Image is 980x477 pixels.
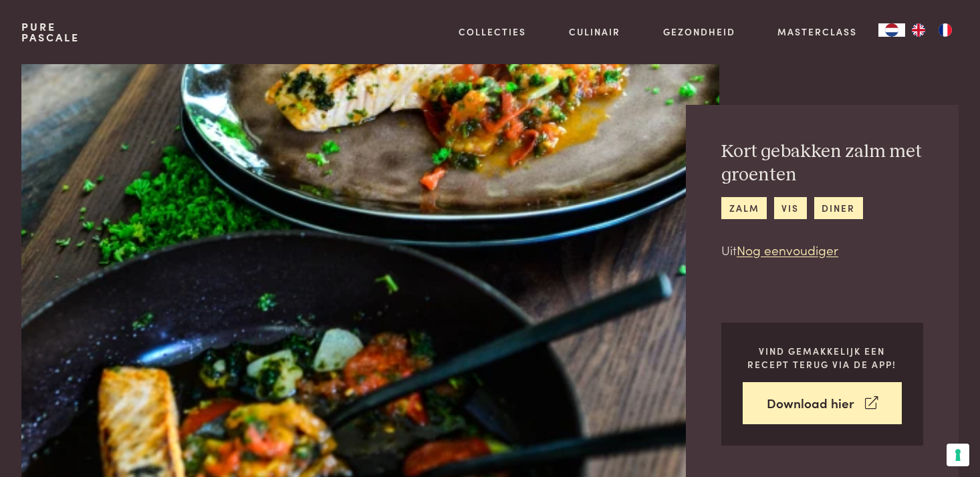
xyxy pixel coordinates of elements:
[743,382,902,424] a: Download hier
[721,197,767,219] a: zalm
[814,197,863,219] a: diner
[777,25,857,39] a: Masterclass
[721,241,923,260] p: Uit
[743,344,902,371] p: Vind gemakkelijk een recept terug via de app!
[905,23,932,37] a: EN
[663,25,735,39] a: Gezondheid
[878,23,905,37] div: Language
[459,25,526,39] a: Collecties
[878,23,905,37] a: NL
[737,241,838,259] a: Nog eenvoudiger
[774,197,807,219] a: vis
[878,23,959,37] aside: Language selected: Nederlands
[932,23,959,37] a: FR
[21,21,80,43] a: PurePascale
[947,444,969,466] button: Uw voorkeuren voor toestemming voor trackingtechnologieën
[905,23,959,37] ul: Language list
[721,140,923,186] h2: Kort gebakken zalm met groenten
[569,25,620,39] a: Culinair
